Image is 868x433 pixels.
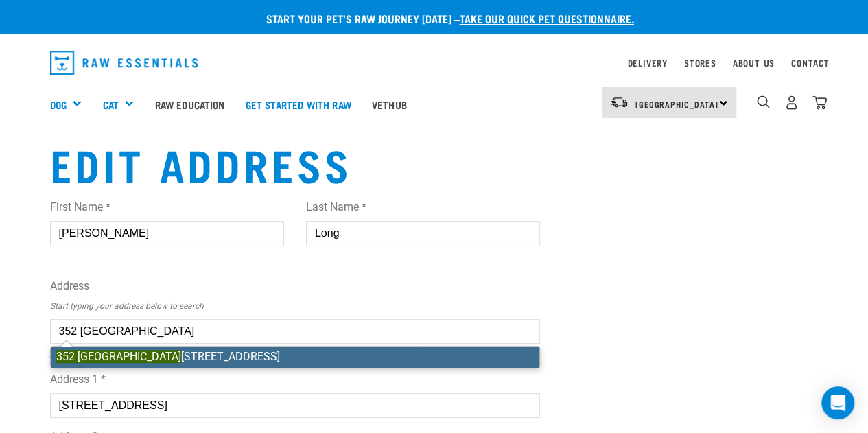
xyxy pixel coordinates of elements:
[51,347,540,367] li: [STREET_ADDRESS]
[50,51,198,75] img: Raw Essentials Logo
[50,319,541,344] input: e.g. 21 Example Street, Suburb, City
[732,60,774,65] a: About Us
[812,95,827,110] img: home-icon@2x.png
[627,60,667,65] a: Delivery
[784,95,799,110] img: user.png
[635,102,718,106] span: [GEOGRAPHIC_DATA]
[684,60,716,65] a: Stores
[56,350,181,363] mark: 352 [GEOGRAPHIC_DATA]
[50,278,541,294] label: Address
[50,199,284,215] label: First Name *
[102,97,118,113] a: Cat
[39,45,830,80] nav: dropdown navigation
[362,77,417,132] a: Vethub
[50,371,541,388] label: Address 1 *
[235,77,362,132] a: Get started with Raw
[610,96,629,108] img: van-moving.png
[306,199,540,215] label: Last Name *
[460,15,634,21] a: take our quick pet questionnaire.
[144,77,235,132] a: Raw Education
[821,386,854,419] div: Open Intercom Messenger
[757,95,770,108] img: home-icon-1@2x.png
[50,97,67,113] a: Dog
[791,60,830,65] a: Contact
[50,300,541,312] p: Start typing your address below to search
[50,139,541,188] h1: Edit Address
